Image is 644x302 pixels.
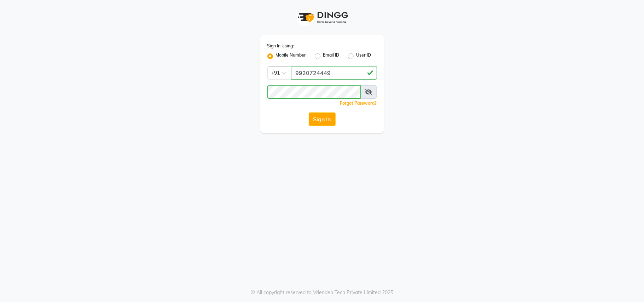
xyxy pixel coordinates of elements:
label: Email ID [323,52,340,60]
label: Mobile Number [276,52,306,60]
label: User ID [356,52,371,60]
label: Sign In Using: [267,43,294,49]
input: Username [267,85,361,99]
input: Username [291,66,377,80]
a: Forgot Password? [340,100,377,106]
button: Sign In [309,112,336,126]
img: logo1.svg [294,7,350,28]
